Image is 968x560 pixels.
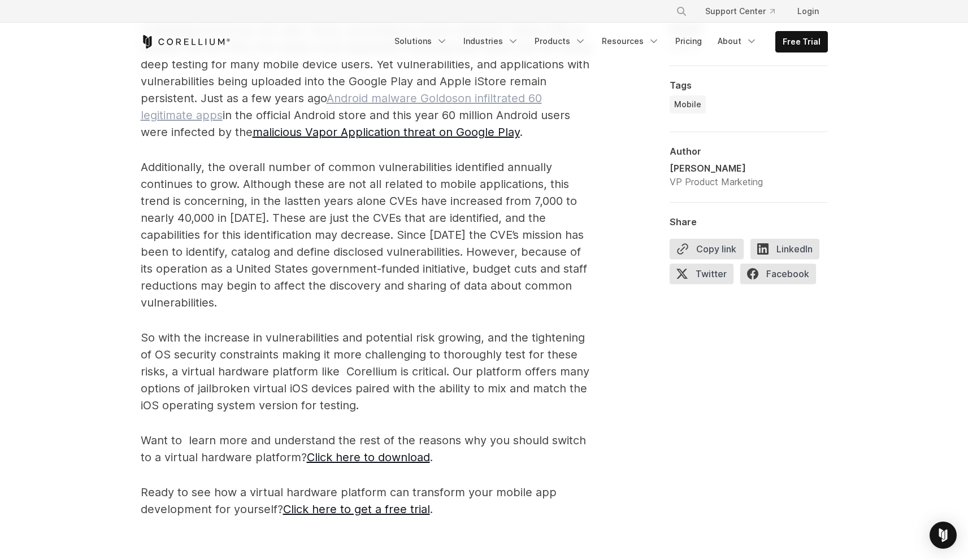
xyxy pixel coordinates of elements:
a: Twitter [670,264,740,288]
a: Products [528,31,593,51]
span: Additionally, the overall number of common vulnerabilities identified annually continues to [141,160,552,191]
span: Want to learn more and understand the rest of the reasons why you should switch to a virtual hard... [141,434,586,464]
a: Resources [595,31,666,51]
a: Mobile [670,95,706,113]
a: Login [788,1,828,21]
span: Ready to see how a virtual hardware platform can transform your mobile app development for yourse... [141,485,557,516]
span: grow. Although these are not all related to mobile applications, this trend is concerning, in the... [141,177,569,208]
span: operation as a United States government-funded initiative, budget cuts and staff reductions may [141,262,587,292]
a: Solutions [388,31,454,51]
a: Click here to get a free trial [283,502,430,516]
span: LinkedIn [750,239,819,259]
span: ten years alone CVEs have increased from 7,000 to nearly 40,000 in [DATE]. These are just the CVEs [141,194,577,225]
a: Click here to download [307,450,430,464]
span: Twitter [670,264,733,284]
a: Facebook [740,264,823,288]
div: Open Intercom Messenger [930,522,957,549]
a: malicious Vapor Application threat on Google Play [253,125,520,139]
span: begin to affect the discovery and sharing of data about common vulnerabilities. [141,279,572,309]
div: [PERSON_NAME] [670,161,763,175]
a: Free Trial [776,32,827,52]
a: LinkedIn [750,239,826,264]
div: Author [670,146,828,157]
a: Android malware Goldoson infiltrated 60 legitimate apps [141,91,542,122]
div: VP Product Marketing [670,175,763,189]
div: Share [670,216,828,228]
a: Support Center [696,1,784,21]
a: Industries [457,31,526,51]
button: Search [671,1,692,21]
span: Facebook [740,264,816,284]
span: So with the increase in vulnerabilities and potential risk growing, and the tightening of OS secu... [141,331,589,412]
a: About [711,31,764,51]
a: Corellium Home [141,35,231,49]
div: Navigation Menu [662,1,828,21]
div: Navigation Menu [388,31,828,53]
div: Tags [670,80,828,91]
a: Pricing [669,31,709,51]
span: Mobile [674,99,701,110]
button: Copy link [670,239,744,259]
